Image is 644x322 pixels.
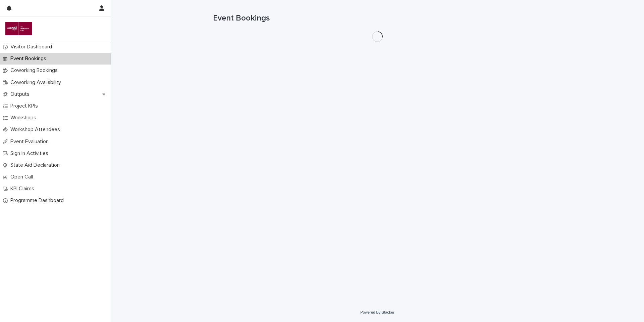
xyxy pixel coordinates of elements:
p: Workshop Attendees [8,126,65,133]
img: i9DvXJckRTuEzCqe7wSy [5,22,32,35]
a: Powered By Stacker [360,310,394,314]
p: Event Evaluation [8,138,54,145]
p: Open Call [8,174,38,180]
p: KPI Claims [8,186,40,192]
p: Programme Dashboard [8,197,69,204]
p: Sign In Activities [8,150,54,157]
p: Project KPIs [8,103,43,109]
p: Event Bookings [8,55,52,62]
p: Visitor Dashboard [8,44,57,50]
p: Outputs [8,91,35,97]
p: State Aid Declaration [8,162,65,168]
p: Workshops [8,115,42,121]
h1: Event Bookings [213,13,542,23]
p: Coworking Availability [8,79,66,86]
p: Coworking Bookings [8,67,63,74]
